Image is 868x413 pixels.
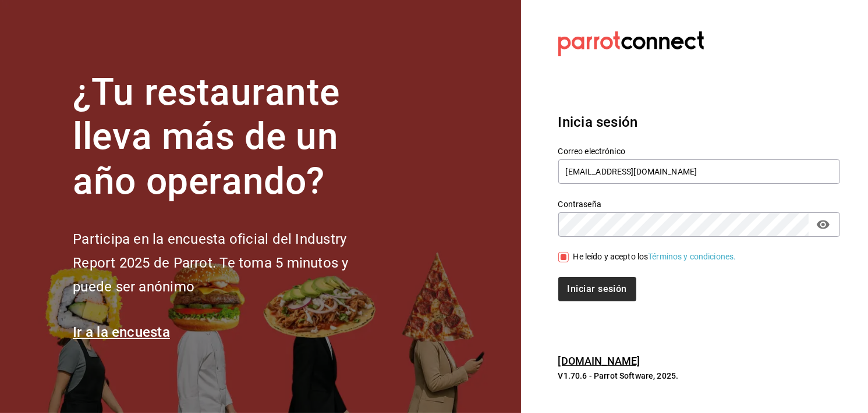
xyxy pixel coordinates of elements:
label: Contraseña [558,200,840,208]
a: [DOMAIN_NAME] [558,355,640,367]
a: Términos y condiciones. [648,252,736,261]
h1: ¿Tu restaurante lleva más de un año operando? [73,70,387,204]
label: Correo electrónico [558,147,840,155]
button: passwordField [813,215,833,234]
a: Ir a la encuesta [73,324,170,340]
h2: Participa en la encuesta oficial del Industry Report 2025 de Parrot. Te toma 5 minutos y puede se... [73,227,387,298]
h3: Inicia sesión [558,112,840,133]
button: Iniciar sesión [558,277,636,301]
p: V1.70.6 - Parrot Software, 2025. [558,370,840,382]
div: He leído y acepto los [573,251,736,263]
input: Ingresa tu correo electrónico [558,159,840,184]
